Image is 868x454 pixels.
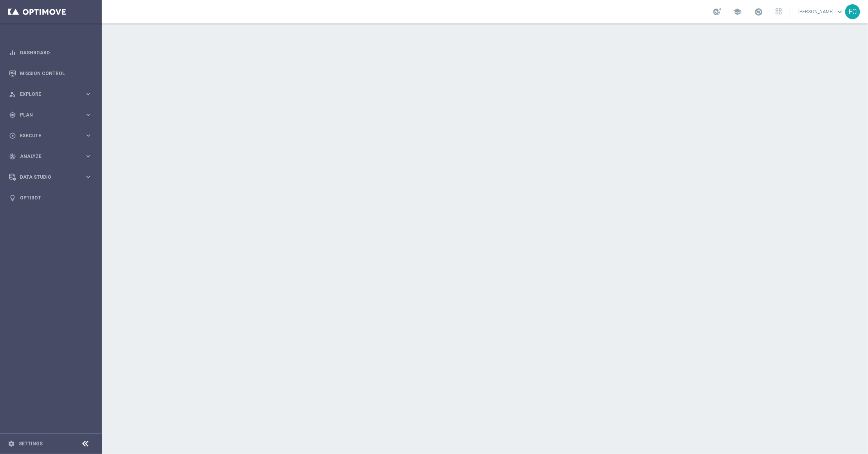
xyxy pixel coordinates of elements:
[9,194,16,201] i: lightbulb
[9,111,16,118] i: gps_fixed
[9,195,92,201] button: lightbulb Optibot
[9,49,16,56] i: equalizer
[9,132,85,139] div: Execute
[20,133,85,138] span: Execute
[9,63,92,84] div: Mission Control
[9,91,85,98] div: Explore
[85,173,92,181] i: keyboard_arrow_right
[9,174,92,180] button: Data Studio keyboard_arrow_right
[9,153,85,160] div: Analyze
[20,175,85,179] span: Data Studio
[9,91,16,98] i: person_search
[20,63,92,84] a: Mission Control
[9,50,92,56] button: equalizer Dashboard
[798,6,845,18] a: [PERSON_NAME]keyboard_arrow_down
[845,4,860,19] div: EC
[9,133,92,139] button: play_circle_outline Execute keyboard_arrow_right
[9,187,92,208] div: Optibot
[836,7,845,16] span: keyboard_arrow_down
[9,112,92,118] button: gps_fixed Plan keyboard_arrow_right
[20,187,92,208] a: Optibot
[9,153,92,160] button: track_changes Analyze keyboard_arrow_right
[733,7,742,16] span: school
[20,42,92,63] a: Dashboard
[20,154,85,159] span: Analyze
[8,440,15,447] i: settings
[9,91,92,97] button: person_search Explore keyboard_arrow_right
[85,90,92,98] i: keyboard_arrow_right
[9,132,16,139] i: play_circle_outline
[85,153,92,160] i: keyboard_arrow_right
[20,113,85,117] span: Plan
[9,174,85,181] div: Data Studio
[9,42,92,63] div: Dashboard
[85,132,92,139] i: keyboard_arrow_right
[85,111,92,118] i: keyboard_arrow_right
[19,441,43,446] a: Settings
[9,70,92,77] button: Mission Control
[9,153,16,160] i: track_changes
[20,92,85,97] span: Explore
[9,111,85,118] div: Plan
